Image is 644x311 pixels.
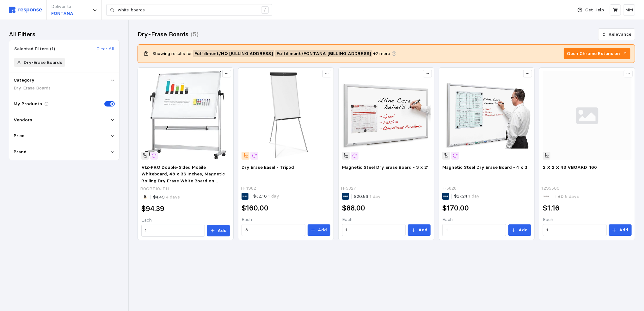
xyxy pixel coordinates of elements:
[418,227,427,234] p: Add
[242,164,294,170] span: Dry Erase Easel - Tripod
[96,46,114,52] p: Clear All
[467,193,480,199] span: 1 day
[51,10,73,17] p: FONTANA
[218,227,227,234] p: Add
[567,50,620,57] p: Open Chrome Extension
[609,31,632,38] p: Relevance
[242,71,330,160] img: H-4982
[194,50,273,57] span: Fulfillment / HQ [BILLING ADDRESS]
[586,7,604,14] p: Get Help
[318,227,327,234] p: Add
[574,4,608,16] button: Get Help
[118,4,258,16] input: Search for a product name or SKU
[153,194,180,201] p: $4.49
[442,216,531,223] p: Each
[261,6,269,14] div: /
[408,224,431,236] button: Add
[9,30,35,39] h3: All Filters
[242,203,268,213] h2: $160.00
[346,224,402,236] input: Qty
[9,7,42,13] img: svg%3e
[542,185,560,192] p: 1295560
[598,28,635,40] button: Relevance
[342,216,431,223] p: Each
[241,185,256,192] p: H-4982
[141,217,230,224] p: Each
[518,227,528,234] p: Add
[442,203,469,213] h2: $170.00
[242,216,330,223] p: Each
[138,30,188,39] h3: Dry-Erase Boards
[564,48,630,59] button: Open Chrome Extension
[543,164,597,170] span: 2 X 2 X 48 VBOARD .160
[625,7,633,14] p: MM
[341,185,356,192] p: H-5827
[543,216,632,223] p: Each
[619,227,628,234] p: Add
[14,149,27,155] p: Brand
[14,117,32,124] p: Vendors
[609,224,632,236] button: Add
[508,224,531,236] button: Add
[441,185,457,192] p: H-5828
[141,164,225,198] span: VIZ-PRO Double-Sided Mobile Whiteboard, 48 x 36 Inches, Magnetic Rolling Dry Erase White Board on...
[141,204,164,214] h2: $94.39
[14,46,55,52] div: Selected Filters (1)
[446,224,503,236] input: Qty
[14,85,115,91] div: Dry-Erase Boards
[51,3,73,10] p: Deliver to
[354,193,381,200] p: $20.56
[14,132,24,139] p: Price
[623,4,635,15] button: MM
[543,203,560,213] h2: $1.16
[373,50,390,57] span: + 2 more
[14,77,34,84] p: Category
[24,59,62,66] div: Dry-Erase Boards
[191,30,199,39] h3: (5)
[368,193,381,199] span: 1 day
[308,224,330,236] button: Add
[140,186,169,192] p: B0CBTJ9JBH
[267,193,279,199] span: 1 day
[546,224,603,236] input: Qty
[342,164,428,170] span: Magnetic Steel Dry Erase Board - 3 x 2'
[342,71,431,160] img: H-5827_txt_USEng
[442,71,531,160] img: H-5828_txt_USEng
[207,225,230,236] button: Add
[141,71,230,160] img: 51gB9vKjQhL.__AC_SX300_SY300_QL70_FMwebp_.jpg
[14,101,42,107] p: My Products
[245,224,302,236] input: Qty
[165,194,180,200] span: 4 days
[96,45,114,53] button: Clear All
[442,164,528,170] span: Magnetic Steel Dry Erase Board - 4 x 3'
[564,193,579,199] span: 5 days
[454,193,480,200] p: $27.24
[543,71,632,160] img: svg%3e
[145,225,201,236] input: Qty
[277,50,371,57] span: Fulfillment / FONTANA [BILLING ADDRESS]
[342,203,365,213] h2: $88.00
[152,50,192,57] p: Showing results for
[555,193,579,200] p: TBD
[253,193,279,200] p: $32.16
